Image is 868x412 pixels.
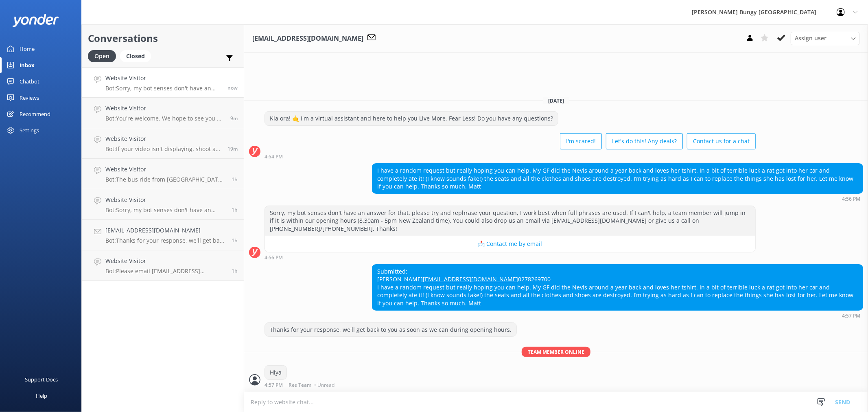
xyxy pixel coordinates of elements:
[82,98,244,128] a: Website VisitorBot:You're welcome. We hope to see you at one of our [PERSON_NAME] locations soon!9m
[795,34,826,43] span: Assign user
[227,145,238,152] span: Sep 08 2025 04:38pm (UTC +12:00) Pacific/Auckland
[372,164,863,193] div: I have a random request but really hoping you can help. My GF did the Nevis around a year back an...
[372,196,863,202] div: Sep 08 2025 04:56pm (UTC +12:00) Pacific/Auckland
[82,220,244,250] a: [EMAIL_ADDRESS][DOMAIN_NAME]Bot:Thanks for your response, we'll get back to you as soon as we can...
[232,176,238,183] span: Sep 08 2025 03:42pm (UTC +12:00) Pacific/Auckland
[20,41,35,57] div: Home
[82,159,244,189] a: Website VisitorBot:The bus ride from [GEOGRAPHIC_DATA] to the [GEOGRAPHIC_DATA] location takes ab...
[105,226,225,235] h4: [EMAIL_ADDRESS][DOMAIN_NAME]
[265,255,283,260] strong: 4:56 PM
[232,267,238,274] span: Sep 08 2025 03:06pm (UTC +12:00) Pacific/Auckland
[105,145,221,153] p: Bot: If your video isn't displaying, shoot an email to [EMAIL_ADDRESS][DOMAIN_NAME] and our tech ...
[105,104,224,113] h4: Website Visitor
[120,51,155,60] a: Closed
[20,90,39,106] div: Reviews
[105,74,221,83] h4: Website Visitor
[105,85,221,92] p: Bot: Sorry, my bot senses don't have an answer for that, please try and rephrase your question, I...
[842,197,860,202] strong: 4:56 PM
[230,115,238,122] span: Sep 08 2025 04:48pm (UTC +12:00) Pacific/Auckland
[88,50,116,62] div: Open
[105,206,225,214] p: Bot: Sorry, my bot senses don't have an answer for that, please try and rephrase your question, I...
[105,165,225,174] h4: Website Visitor
[265,154,283,159] strong: 4:54 PM
[265,153,756,159] div: Sep 08 2025 04:54pm (UTC +12:00) Pacific/Auckland
[88,31,238,46] h2: Conversations
[423,275,518,283] a: [EMAIL_ADDRESS][DOMAIN_NAME]
[289,383,311,388] span: Res Team
[82,128,244,159] a: Website VisitorBot:If your video isn't displaying, shoot an email to [EMAIL_ADDRESS][DOMAIN_NAME]...
[36,388,47,404] div: Help
[20,122,39,138] div: Settings
[265,236,755,252] button: 📩 Contact me by email
[265,112,558,125] div: Kia ora! 🤙 I'm a virtual assistant and here to help you Live More, Fear Less! Do you have any que...
[82,67,244,98] a: Website VisitorBot:Sorry, my bot senses don't have an answer for that, please try and rephrase yo...
[120,50,151,62] div: Closed
[105,256,225,265] h4: Website Visitor
[265,254,756,260] div: Sep 08 2025 04:56pm (UTC +12:00) Pacific/Auckland
[265,366,286,379] div: Hiya
[265,382,337,388] div: Sep 08 2025 04:57pm (UTC +12:00) Pacific/Auckland
[252,33,363,44] h3: [EMAIL_ADDRESS][DOMAIN_NAME]
[105,267,225,275] p: Bot: Please email [EMAIL_ADDRESS][DOMAIN_NAME], and we will be able to help. Just remember, our s...
[20,106,50,122] div: Recommend
[265,323,516,337] div: Thanks for your response, we'll get back to you as soon as we can during opening hours.
[12,14,59,27] img: yonder-white-logo.png
[82,250,244,281] a: Website VisitorBot:Please email [EMAIL_ADDRESS][DOMAIN_NAME], and we will be able to help. Just r...
[372,265,863,310] div: Submitted: [PERSON_NAME] 0278269700 I have a random request but really hoping you can help. My GF...
[606,133,683,149] button: Let's do this! Any deals?
[560,133,602,149] button: I'm scared!
[105,237,225,244] p: Bot: Thanks for your response, we'll get back to you as soon as we can during opening hours.
[105,134,221,143] h4: Website Visitor
[522,347,590,357] span: Team member online
[232,237,238,244] span: Sep 08 2025 03:28pm (UTC +12:00) Pacific/Auckland
[88,51,120,60] a: Open
[25,371,58,388] div: Support Docs
[105,115,224,122] p: Bot: You're welcome. We hope to see you at one of our [PERSON_NAME] locations soon!
[543,97,569,104] span: [DATE]
[314,383,335,388] span: • Unread
[265,206,755,236] div: Sorry, my bot senses don't have an answer for that, please try and rephrase your question, I work...
[687,133,756,149] button: Contact us for a chat
[20,73,39,90] div: Chatbot
[20,57,35,73] div: Inbox
[791,32,860,45] div: Assign User
[105,195,225,204] h4: Website Visitor
[82,189,244,220] a: Website VisitorBot:Sorry, my bot senses don't have an answer for that, please try and rephrase yo...
[842,313,860,318] strong: 4:57 PM
[372,313,863,318] div: Sep 08 2025 04:57pm (UTC +12:00) Pacific/Auckland
[232,206,238,213] span: Sep 08 2025 03:30pm (UTC +12:00) Pacific/Auckland
[265,383,283,388] strong: 4:57 PM
[105,176,225,183] p: Bot: The bus ride from [GEOGRAPHIC_DATA] to the [GEOGRAPHIC_DATA] location takes about 45 minutes...
[227,84,238,91] span: Sep 08 2025 04:56pm (UTC +12:00) Pacific/Auckland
